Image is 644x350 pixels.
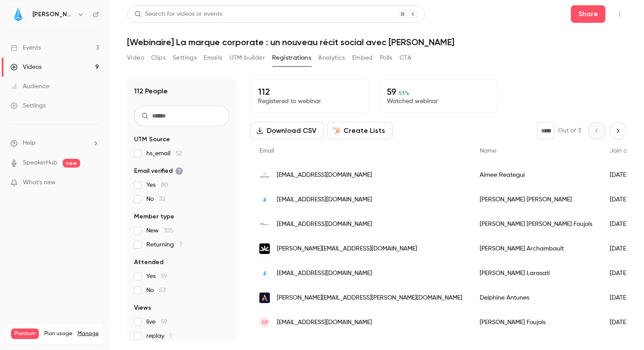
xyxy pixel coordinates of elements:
[612,7,626,21] button: Top Bar Actions
[471,212,601,236] div: [PERSON_NAME] [PERSON_NAME] Foujols
[277,293,462,303] span: [PERSON_NAME][EMAIL_ADDRESS][PERSON_NAME][DOMAIN_NAME]
[159,287,166,293] span: 53
[204,51,222,65] button: Emails
[259,148,274,154] span: Email
[134,10,222,19] div: Search for videos or events
[387,86,490,97] p: 59
[277,269,372,278] span: [EMAIL_ADDRESS][DOMAIN_NAME]
[146,181,168,189] span: Yes
[11,101,46,110] div: Settings
[380,51,393,65] button: Polls
[23,178,56,187] span: What's new
[251,122,324,139] button: Download CSV
[127,37,626,47] h1: [Webinaire] La marque corporate : un nouveau récit social avec [PERSON_NAME]
[134,212,174,221] span: Member type
[78,330,99,337] a: Manage
[259,219,270,229] img: free.fr
[399,90,409,96] span: 53 %
[259,293,270,303] img: accor.com
[11,7,25,21] img: JIN
[63,159,80,168] span: new
[146,226,173,235] span: New
[259,268,270,279] img: jin.fr
[146,286,166,295] span: No
[259,243,270,254] img: agencecinq.com
[146,272,167,281] span: Yes
[318,51,345,65] button: Analytics
[277,244,417,254] span: [PERSON_NAME][EMAIL_ADDRESS][DOMAIN_NAME]
[161,319,167,325] span: 59
[146,195,165,204] span: No
[610,148,637,154] span: Join date
[558,126,581,135] p: Out of 3
[170,333,172,339] span: 1
[179,242,182,248] span: 7
[277,171,372,180] span: [EMAIL_ADDRESS][DOMAIN_NAME]
[471,261,601,286] div: [PERSON_NAME] Larasati
[471,310,601,335] div: [PERSON_NAME] Foujols
[471,163,601,187] div: Aimee Reategui
[23,139,35,148] span: Help
[327,122,393,139] button: Create Lists
[176,150,182,157] span: 52
[480,148,496,154] span: Name
[161,182,168,188] span: 80
[146,149,182,158] span: hs_email
[159,196,165,202] span: 32
[471,236,601,261] div: [PERSON_NAME] Archambault
[272,51,311,65] button: Registrations
[571,5,605,23] button: Share
[88,179,99,187] iframe: Noticeable Trigger
[11,139,99,148] li: help-dropdown-opener
[23,158,57,168] a: SpeakerHub
[151,51,166,65] button: Clips
[134,167,183,175] span: Email verified
[32,10,74,19] h6: [PERSON_NAME]
[164,228,173,234] span: 105
[400,51,411,65] button: CTA
[259,194,270,205] img: jin.fr
[127,51,144,65] button: Video
[134,86,168,96] h1: 112 People
[387,97,490,106] p: Watched webinar
[134,304,151,312] span: Views
[161,273,167,279] span: 59
[44,330,72,337] span: Plan usage
[259,170,270,180] img: groupebarriere.com
[146,332,172,340] span: replay
[277,195,372,204] span: [EMAIL_ADDRESS][DOMAIN_NAME]
[230,51,265,65] button: UTM builder
[471,286,601,310] div: Delphine Antunes
[277,318,372,327] span: [EMAIL_ADDRESS][DOMAIN_NAME]
[352,51,373,65] button: Embed
[277,220,372,229] span: [EMAIL_ADDRESS][DOMAIN_NAME]
[11,43,41,52] div: Events
[11,82,50,91] div: Audience
[134,135,170,144] span: UTM Source
[173,51,197,65] button: Settings
[146,240,182,249] span: Returning
[258,97,361,106] p: Registered to webinar
[11,329,39,339] span: Premium
[262,318,268,326] span: CF
[258,86,361,97] p: 112
[471,187,601,212] div: [PERSON_NAME] [PERSON_NAME]
[146,318,167,326] span: live
[134,258,163,267] span: Attended
[11,63,42,71] div: Videos
[609,122,626,139] button: Next page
